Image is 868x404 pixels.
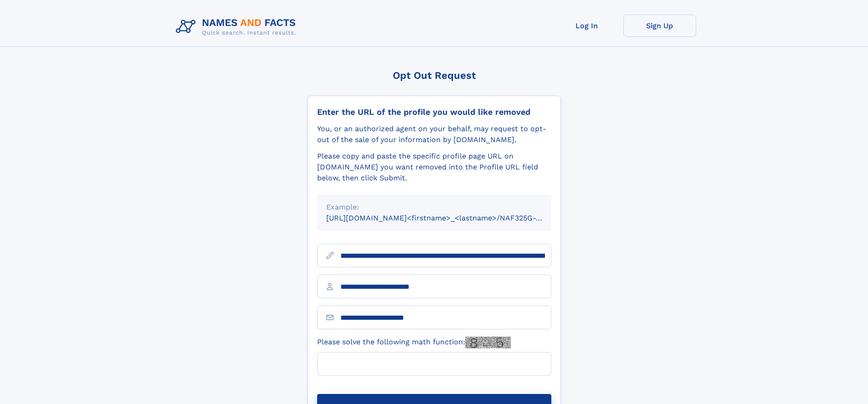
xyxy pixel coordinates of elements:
div: Example: [326,202,542,213]
img: Logo Names and Facts [172,15,303,39]
div: Please copy and paste the specific profile page URL on [DOMAIN_NAME] you want removed into the Pr... [317,151,551,184]
a: Sign Up [623,15,696,37]
label: Please solve the following math function: [317,337,511,348]
a: Log In [550,15,623,37]
div: You, or an authorized agent on your behalf, may request to opt-out of the sale of your informatio... [317,123,551,145]
small: [URL][DOMAIN_NAME]<firstname>_<lastname>/NAF325G-xxxxxxxx [326,214,569,222]
div: Enter the URL of the profile you would like removed [317,107,551,117]
div: Opt Out Request [308,70,561,81]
